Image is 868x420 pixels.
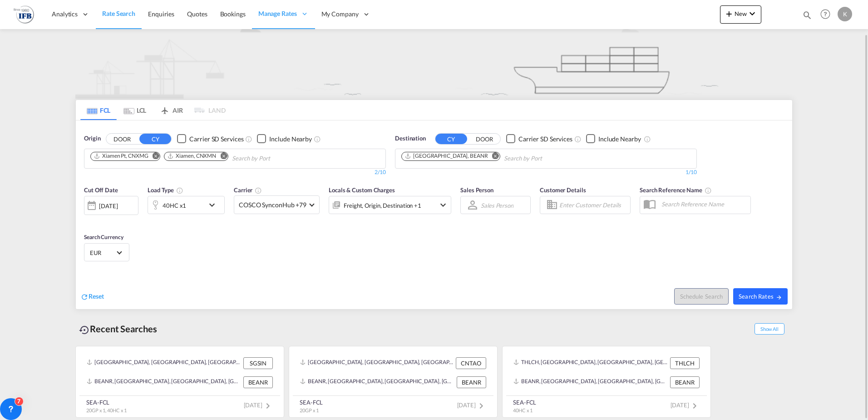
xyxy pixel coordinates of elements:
[167,152,216,160] div: Xiamen, CNXMN
[84,134,100,143] span: Origin
[243,357,273,369] div: SGSIN
[80,100,117,120] md-tab-item: FCL
[818,6,833,22] span: Help
[187,10,207,18] span: Quotes
[244,401,273,409] span: [DATE]
[234,186,262,194] span: Carrier
[148,196,225,214] div: 40HC x1icon-chevron-down
[52,10,78,19] span: Analytics
[476,400,487,411] md-icon: icon-chevron-right
[776,294,782,300] md-icon: icon-arrow-right
[670,357,700,369] div: THLCH
[289,346,498,418] recent-search-card: [GEOGRAPHIC_DATA], [GEOGRAPHIC_DATA], [GEOGRAPHIC_DATA], [GEOGRAPHIC_DATA] & [GEOGRAPHIC_DATA], [...
[818,6,838,23] div: Help
[574,135,582,143] md-icon: Unchecked: Search for CY (Container Yard) services for all selected carriers.Checked : Search for...
[257,134,312,144] md-checkbox: Checkbox No Ink
[506,134,572,144] md-checkbox: Checkbox No Ink
[86,398,127,406] div: SEA-FCL
[243,376,273,388] div: BEANR
[802,10,812,24] div: icon-magnify
[94,152,150,160] div: Press delete to remove this chip.
[232,151,318,166] input: Chips input.
[80,292,104,302] div: icon-refreshReset
[300,407,319,413] span: 20GP x 1
[644,135,651,143] md-icon: Unchecked: Ignores neighbouring ports when fetching rates.Checked : Includes neighbouring ports w...
[404,152,488,160] div: Antwerp, BEANR
[159,105,170,112] md-icon: icon-airplane
[329,186,395,194] span: Locals & Custom Charges
[76,120,792,309] div: OriginDOOR CY Checkbox No InkUnchecked: Search for CY (Container Yard) services for all selected ...
[300,376,454,388] div: BEANR, Antwerp, Belgium, Western Europe, Europe
[674,288,729,305] button: Note: By default Schedule search will only considerorigin ports, destination ports and cut off da...
[755,323,784,335] span: Show All
[435,134,467,144] button: CY
[189,135,243,144] div: Carrier SD Services
[502,346,711,418] recent-search-card: THLCH, [GEOGRAPHIC_DATA], [GEOGRAPHIC_DATA], [GEOGRAPHIC_DATA], [GEOGRAPHIC_DATA] THLCHBEANR, [GE...
[724,10,758,17] span: New
[329,196,451,214] div: Freight Origin Destination Factory Stuffingicon-chevron-down
[245,135,252,143] md-icon: Unchecked: Search for CY (Container Yard) services for all selected carriers.Checked : Search for...
[207,200,222,210] md-icon: icon-chevron-down
[480,199,514,212] md-select: Sales Person
[457,401,487,409] span: [DATE]
[689,400,700,411] md-icon: icon-chevron-right
[540,186,586,194] span: Customer Details
[167,152,218,160] div: Press delete to remove this chip.
[344,199,421,212] div: Freight Origin Destination Factory Stuffing
[671,401,700,409] span: [DATE]
[177,134,243,144] md-checkbox: Checkbox No Ink
[724,8,735,19] md-icon: icon-plus 400-fg
[89,149,322,166] md-chips-wrap: Chips container. Use arrow keys to select chips.
[80,100,226,120] md-pagination-wrapper: Use the left and right arrow keys to navigate between tabs
[739,293,782,300] span: Search Rates
[513,407,533,413] span: 40HC x 1
[89,292,104,300] span: Reset
[733,288,788,305] button: Search Ratesicon-arrow-right
[146,152,160,161] button: Remove
[300,398,323,406] div: SEA-FCL
[106,134,138,144] button: DOOR
[838,7,852,21] div: K
[640,186,712,194] span: Search Reference Name
[457,376,486,388] div: BEANR
[214,152,228,161] button: Remove
[87,376,241,388] div: BEANR, Antwerp, Belgium, Western Europe, Europe
[747,8,758,19] md-icon: icon-chevron-down
[395,134,426,143] span: Destination
[400,149,594,166] md-chips-wrap: Chips container. Use arrow keys to select chips.
[456,357,486,369] div: CNTAO
[139,134,171,144] button: CY
[153,100,189,120] md-tab-item: AIR
[720,5,761,24] button: icon-plus 400-fgNewicon-chevron-down
[460,186,493,194] span: Sales Person
[94,152,148,160] div: Xiamen Pt, CNXMG
[314,135,321,143] md-icon: Unchecked: Ignores neighbouring ports when fetching rates.Checked : Includes neighbouring ports w...
[518,135,572,144] div: Carrier SD Services
[148,10,174,18] span: Enquiries
[84,196,138,215] div: [DATE]
[559,198,627,212] input: Enter Customer Details
[89,246,124,259] md-select: Select Currency: € EUREuro
[176,187,183,194] md-icon: icon-information-outline
[220,10,246,18] span: Bookings
[90,249,115,257] span: EUR
[84,234,123,240] span: Search Currency
[258,9,297,18] span: Manage Rates
[438,200,449,210] md-icon: icon-chevron-down
[404,152,490,160] div: Press delete to remove this chip.
[84,169,386,176] div: 2/10
[239,200,306,210] span: COSCO SynconHub +79
[670,376,700,388] div: BEANR
[80,293,89,301] md-icon: icon-refresh
[84,214,91,226] md-datepicker: Select
[87,357,241,369] div: SGSIN, Singapore, Singapore, South East Asia, Asia Pacific
[14,4,34,25] img: b4b53bb0256b11ee9ca18b7abc72fd7f.png
[255,187,262,194] md-icon: The selected Trucker/Carrierwill be displayed in the rate results If the rates are from another f...
[504,151,590,166] input: Chips input.
[75,346,284,418] recent-search-card: [GEOGRAPHIC_DATA], [GEOGRAPHIC_DATA], [GEOGRAPHIC_DATA], [GEOGRAPHIC_DATA], [GEOGRAPHIC_DATA] SGS...
[513,398,536,406] div: SEA-FCL
[486,152,500,161] button: Remove
[269,135,312,144] div: Include Nearby
[163,199,186,212] div: 40HC x1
